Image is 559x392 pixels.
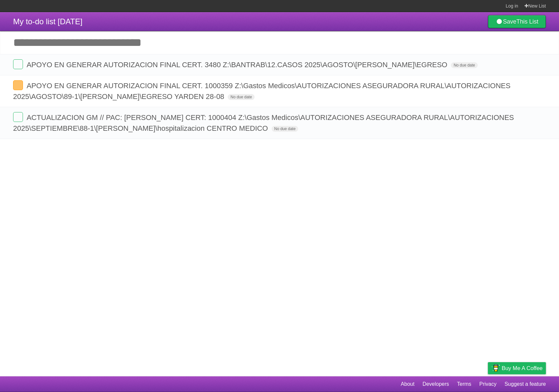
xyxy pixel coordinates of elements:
[491,363,500,374] img: Buy me a coffee
[505,378,546,390] a: Suggest a feature
[228,94,254,100] span: No due date
[488,15,546,28] a: SaveThis List
[272,126,298,132] span: No due date
[451,62,477,68] span: No due date
[27,61,449,69] span: APOYO EN GENERAR AUTORIZACION FINAL CERT. 3480 Z:\BANTRAB\12.CASOS 2025\AGOSTO\[PERSON_NAME]\EGRESO
[13,113,514,132] span: ACTUALIZACION GM // PAC: [PERSON_NAME] CERT: 1000404 Z:\Gastos Medicos\AUTORIZACIONES ASEGURADORA...
[516,18,538,25] b: This List
[13,82,511,101] span: APOYO EN GENERAR AUTORIZACION FINAL CERT. 1000359 Z:\Gastos Medicos\AUTORIZACIONES ASEGURADORA RU...
[13,17,83,26] span: My to-do list [DATE]
[422,378,449,390] a: Developers
[502,363,543,374] span: Buy me a coffee
[13,80,23,90] label: Done
[457,378,472,390] a: Terms
[13,59,23,69] label: Done
[13,112,23,122] label: Done
[488,362,546,374] a: Buy me a coffee
[401,378,414,390] a: About
[479,378,496,390] a: Privacy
